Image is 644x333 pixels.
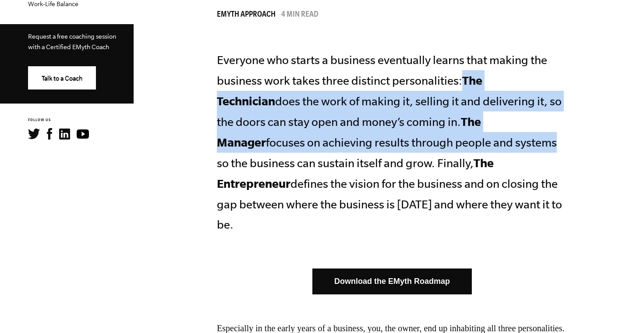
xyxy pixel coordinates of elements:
[217,11,280,20] a: EMyth Approach
[281,11,318,20] p: 4 min read
[600,291,644,333] iframe: Chat Widget
[28,66,96,90] a: Talk to a Coach
[28,0,78,7] a: Work-Life Balance
[217,11,276,20] span: EMyth Approach
[217,50,567,235] p: Everyone who starts a business eventually learns that making the business work takes three distin...
[28,129,40,139] img: Twitter
[28,118,134,123] h6: FOLLOW US
[77,129,89,139] img: YouTube
[312,269,472,294] a: Download the EMyth Roadmap
[47,128,52,140] img: Facebook
[59,129,70,140] img: LinkedIn
[28,31,120,52] p: Request a free coaching session with a Certified EMyth Coach
[42,75,82,82] span: Talk to a Coach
